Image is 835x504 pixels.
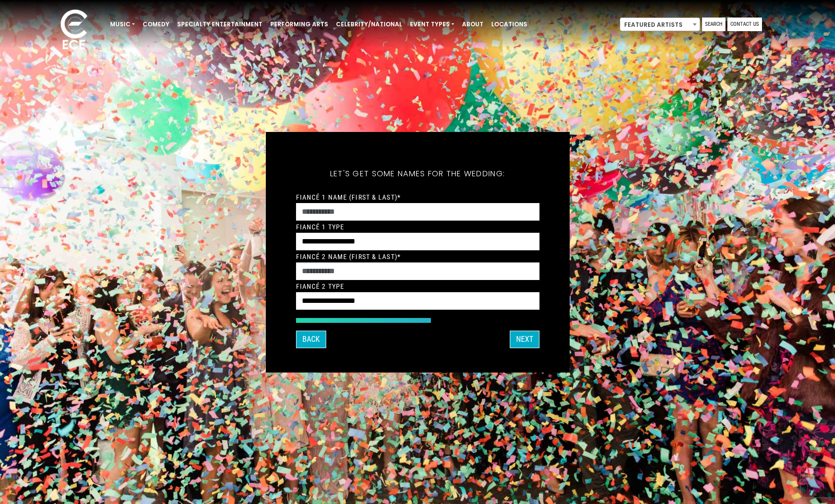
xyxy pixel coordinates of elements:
[487,16,531,33] a: Locations
[510,331,539,348] button: Next
[620,18,700,32] span: Featured Artists
[50,7,98,54] img: ece_new_logo_whitev2-1.png
[296,156,539,191] h5: Let's get some names for the wedding:
[727,18,762,31] a: Contact Us
[173,16,266,33] a: Specialty Entertainment
[296,193,401,202] label: Fiancé 1 Name (First & Last)*
[458,16,487,33] a: About
[266,16,332,33] a: Performing Arts
[296,331,326,348] button: Back
[296,223,345,231] label: Fiancé 1 Type
[620,18,700,31] span: Featured Artists
[139,16,173,33] a: Comedy
[296,282,345,291] label: Fiancé 2 Type
[296,252,401,261] label: Fiancé 2 Name (First & Last)*
[702,18,725,31] a: Search
[332,16,406,33] a: Celebrity/National
[406,16,458,33] a: Event Types
[106,16,139,33] a: Music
